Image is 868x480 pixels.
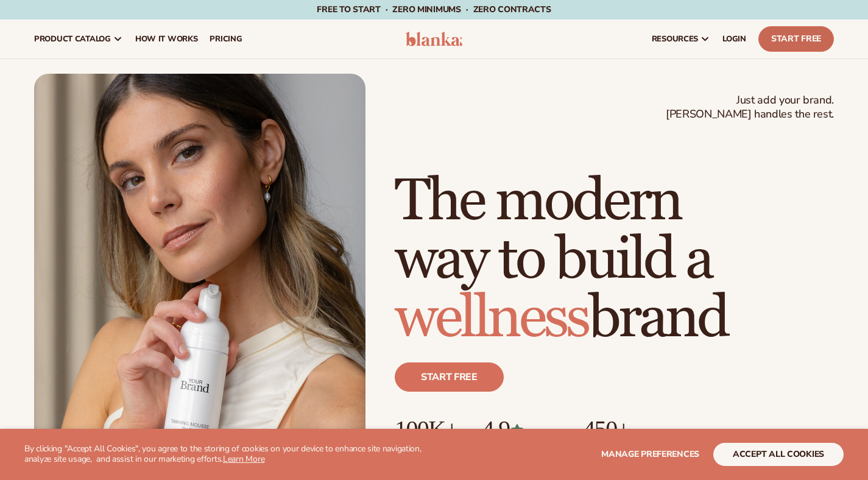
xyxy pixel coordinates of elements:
[758,26,834,52] a: Start Free
[713,443,844,466] button: accept all cookies
[406,32,463,46] img: logo
[28,19,129,58] a: product catalog
[24,444,450,465] p: By clicking "Accept All Cookies", you agree to the storing of cookies on your device to enhance s...
[210,34,242,44] span: pricing
[583,416,675,443] p: 450+
[646,19,716,58] a: resources
[223,453,264,465] a: Learn More
[601,443,699,466] button: Manage preferences
[601,448,699,460] span: Manage preferences
[395,172,834,348] h1: The modern way to build a brand
[482,416,559,443] p: 4.9
[666,93,834,122] span: Just add your brand. [PERSON_NAME] handles the rest.
[716,19,752,58] a: LOGIN
[317,4,551,15] span: Free to start · ZERO minimums · ZERO contracts
[395,283,588,354] span: wellness
[652,34,698,44] span: resources
[395,416,457,443] p: 100K+
[722,34,746,44] span: LOGIN
[395,362,504,392] a: Start free
[129,19,204,58] a: How It Works
[135,34,198,44] span: How It Works
[203,19,248,58] a: pricing
[34,34,111,44] span: product catalog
